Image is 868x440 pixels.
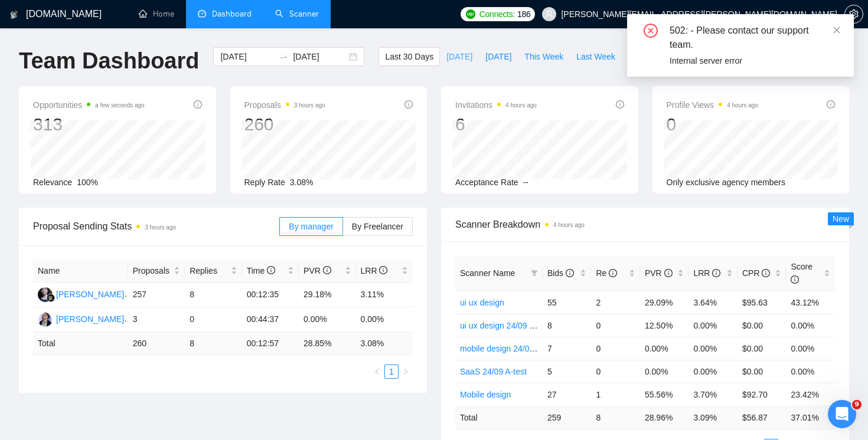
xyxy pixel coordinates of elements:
[688,337,738,360] td: 0.00%
[293,50,347,63] input: End date
[299,332,355,355] td: 28.85 %
[244,113,325,136] div: 260
[712,269,720,277] span: info-circle
[688,314,738,337] td: 0.00%
[19,47,199,75] h1: Team Dashboard
[139,9,174,19] a: homeHome
[844,5,863,24] button: setting
[267,266,275,274] span: info-circle
[455,98,537,112] span: Invitations
[762,269,770,277] span: info-circle
[33,113,145,136] div: 313
[543,337,592,360] td: 7
[128,332,185,355] td: 260
[33,98,145,112] span: Opportunities
[370,365,384,379] li: Previous Page
[244,178,285,187] span: Reply Rate
[385,50,433,63] span: Last 30 Days
[645,268,673,278] span: PVR
[688,291,738,314] td: 3.64%
[361,266,388,275] span: LRR
[591,337,640,360] td: 0
[247,266,275,275] span: Time
[279,52,288,61] span: swap-right
[845,9,863,19] span: setting
[543,314,592,337] td: 8
[738,337,787,360] td: $0.00
[523,178,528,187] span: --
[279,52,288,61] span: to
[738,291,787,314] td: $95.63
[194,100,202,109] span: info-circle
[77,178,98,187] span: 100%
[242,332,299,355] td: 00:12:57
[38,287,53,302] img: RS
[688,383,738,406] td: 3.70%
[591,406,640,429] td: 8
[670,54,840,67] div: Internal server error
[576,50,615,63] span: Last Week
[33,219,279,234] span: Proposal Sending Stats
[460,298,504,307] a: ui ux design
[242,283,299,307] td: 00:12:35
[609,269,617,277] span: info-circle
[640,337,689,360] td: 0.00%
[596,268,617,278] span: Re
[528,264,540,282] span: filter
[356,307,413,332] td: 0.00%
[460,390,511,399] a: Mobile design
[185,332,242,355] td: 8
[543,406,592,429] td: 259
[833,26,841,34] span: close
[591,291,640,314] td: 2
[95,102,144,109] time: a few seconds ago
[505,102,537,109] time: 4 hours ago
[33,178,72,187] span: Relevance
[640,314,689,337] td: 12.50%
[466,9,475,19] img: upwork-logo.png
[479,8,515,21] span: Connects:
[290,178,314,187] span: 3.08%
[622,47,676,66] button: This Month
[378,47,440,66] button: Last 30 Days
[294,102,325,109] time: 3 hours ago
[299,307,355,332] td: 0.00%
[738,406,787,429] td: $ 56.87
[531,270,538,277] span: filter
[786,406,835,429] td: 37.01 %
[460,344,588,353] a: mobile design 24/09 hook changed
[693,268,720,278] span: LRR
[455,406,543,429] td: Total
[289,222,333,231] span: By manager
[275,9,319,19] a: searchScanner
[667,113,759,136] div: 0
[566,269,574,277] span: info-circle
[212,9,252,19] span: Dashboard
[844,9,863,19] a: setting
[440,47,479,66] button: [DATE]
[38,314,124,323] a: YH[PERSON_NAME]
[47,294,55,302] img: gigradar-bm.png
[591,314,640,337] td: 0
[145,224,176,231] time: 3 hours ago
[185,307,242,332] td: 0
[379,266,387,274] span: info-circle
[518,47,570,66] button: This Week
[304,266,331,275] span: PVR
[664,269,673,277] span: info-circle
[460,367,527,376] a: SaaS 24/09 A-test
[33,260,128,283] th: Name
[56,288,124,301] div: [PERSON_NAME]
[242,307,299,332] td: 00:44:37
[786,314,835,337] td: 0.00%
[591,360,640,383] td: 0
[738,360,787,383] td: $0.00
[570,47,622,66] button: Last Week
[455,217,835,232] span: Scanner Breakdown
[399,365,413,379] li: Next Page
[133,264,171,277] span: Proposals
[640,291,689,314] td: 29.09%
[670,24,840,52] div: 502: - Please contact our support team.
[356,332,413,355] td: 3.08 %
[198,9,206,18] span: dashboard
